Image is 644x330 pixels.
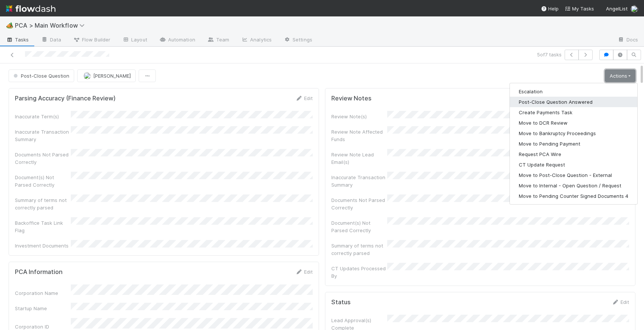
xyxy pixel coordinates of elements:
[116,34,153,46] a: Layout
[331,242,387,257] div: Summary of terms not correctly parsed
[153,34,201,46] a: Automation
[295,95,313,101] a: Edit
[510,191,637,201] button: Move to Pending Counter Signed Documents 4
[510,159,637,170] button: CT Update Request
[331,174,387,189] div: Inaccurate Transaction Summary
[606,6,628,12] span: AngelList
[6,22,13,28] span: 🏕️
[15,22,88,29] span: PCA > Main Workflow
[6,2,56,15] img: logo-inverted-e16ddd16eac7371096b0.svg
[331,128,387,143] div: Review Note Affected Funds
[15,174,71,189] div: Document(s) Not Parsed Correctly
[15,219,71,234] div: Backoffice Task Link Flag
[35,34,67,46] a: Data
[201,34,235,46] a: Team
[331,299,351,306] h5: Status
[331,265,387,280] div: CT Updates Processed By
[15,242,71,249] div: Investment Documents
[235,34,278,46] a: Analytics
[15,305,71,312] div: Startup Name
[612,34,644,46] a: Docs
[631,5,638,13] img: avatar_ba0ef937-97b0-4cb1-a734-c46f876909ef.png
[6,36,29,43] span: Tasks
[605,69,635,82] a: Actions
[15,289,71,297] div: Corporation Name
[565,5,594,12] a: My Tasks
[510,86,637,97] button: Escalation
[93,73,131,79] span: [PERSON_NAME]
[15,113,71,120] div: Inaccurate Term(s)
[331,95,372,102] h5: Review Notes
[510,180,637,191] button: Move to Internal - Open Question / Request
[73,36,110,43] span: Flow Builder
[510,97,637,107] button: Post-Close Question Answered
[331,151,387,166] div: Review Note Lead Email(s)
[9,69,74,82] button: Post-Close Question
[278,34,318,46] a: Settings
[295,269,313,275] a: Edit
[15,128,71,143] div: Inaccurate Transaction Summary
[331,113,387,120] div: Review Note(s)
[510,149,637,159] button: Request PCA Wire
[510,138,637,149] button: Move to Pending Payment
[12,73,69,79] span: Post-Close Question
[15,151,71,166] div: Documents Not Parsed Correctly
[510,128,637,138] button: Move to Bankruptcy Proceedings
[541,5,559,12] div: Help
[83,72,91,80] img: avatar_ba0ef937-97b0-4cb1-a734-c46f876909ef.png
[537,51,562,58] span: 5 of 7 tasks
[510,107,637,118] button: Create Payments Task
[331,196,387,211] div: Documents Not Parsed Correctly
[77,69,136,82] button: [PERSON_NAME]
[510,118,637,128] button: Move to DCR Review
[15,95,116,102] h5: Parsing Accuracy (Finance Review)
[612,299,629,305] a: Edit
[15,196,71,211] div: Summary of terms not correctly parsed
[510,170,637,180] button: Move to Post-Close Question - External
[67,34,116,46] a: Flow Builder
[565,6,594,12] span: My Tasks
[331,219,387,234] div: Document(s) Not Parsed Correctly
[15,268,63,276] h5: PCA Information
